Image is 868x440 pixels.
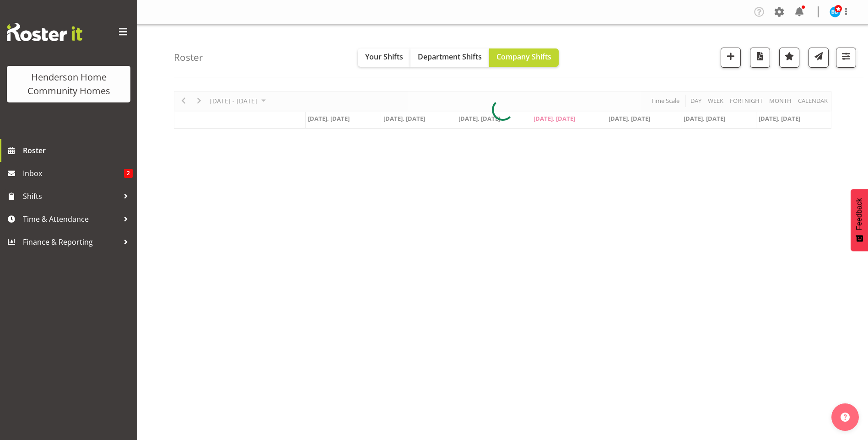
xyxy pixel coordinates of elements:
span: Company Shifts [496,52,551,62]
button: Highlight an important date within the roster. [779,48,799,68]
span: Shifts [23,189,119,203]
span: 2 [124,169,133,178]
span: Roster [23,144,133,157]
button: Add a new shift [721,48,741,68]
img: Rosterit website logo [7,23,82,41]
button: Send a list of all shifts for the selected filtered period to all rostered employees. [809,48,829,68]
img: barbara-dunlop8515.jpg [830,6,841,17]
div: Henderson Home Community Homes [16,70,121,98]
span: Finance & Reporting [23,235,119,249]
button: Company Shifts [489,48,559,67]
h4: Roster [174,52,203,63]
span: Your Shifts [365,52,403,62]
button: Filter Shifts [836,48,856,68]
button: Your Shifts [358,48,410,67]
button: Department Shifts [410,48,489,67]
button: Download a PDF of the roster according to the set date range. [750,48,770,68]
span: Feedback [855,198,863,230]
span: Inbox [23,166,124,180]
button: Feedback - Show survey [851,189,868,251]
span: Time & Attendance [23,212,119,226]
span: Department Shifts [418,52,482,62]
img: help-xxl-2.png [841,413,850,422]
